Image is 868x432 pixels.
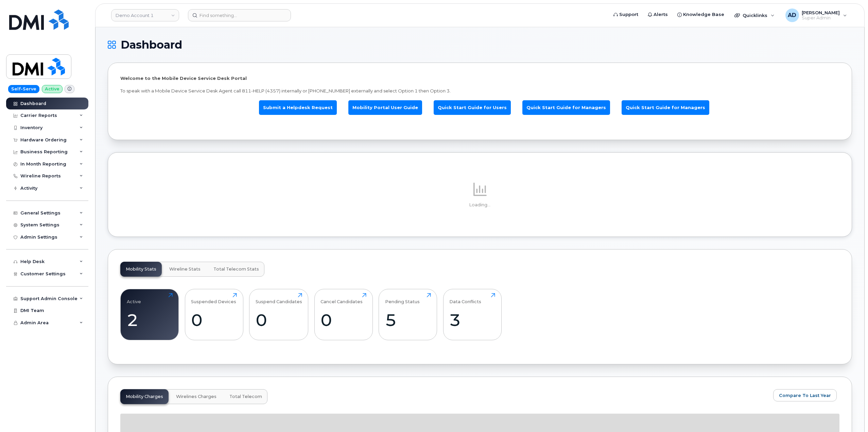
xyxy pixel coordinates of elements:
[256,310,302,330] div: 0
[622,100,709,115] a: Quick Start Guide for Managers
[522,100,610,115] a: Quick Start Guide for Managers
[256,293,302,304] div: Suspend Candidates
[348,100,422,115] a: Mobility Portal User Guide
[320,293,363,304] div: Cancel Candidates
[259,100,337,115] a: Submit a Helpdesk Request
[773,389,837,401] button: Compare To Last Year
[121,40,182,50] span: Dashboard
[213,266,259,272] span: Total Telecom Stats
[256,293,302,336] a: Suspend Candidates0
[191,293,237,336] a: Suspended Devices0
[127,310,173,330] div: 2
[169,266,201,272] span: Wireline Stats
[176,394,216,399] span: Wirelines Charges
[127,293,173,336] a: Active2
[320,310,366,330] div: 0
[120,88,839,94] p: To speak with a Mobile Device Service Desk Agent call 811-HELP (4357) internally or [PHONE_NUMBER...
[320,293,366,336] a: Cancel Candidates0
[127,293,141,304] div: Active
[434,100,511,115] a: Quick Start Guide for Users
[449,293,481,304] div: Data Conflicts
[385,293,431,336] a: Pending Status5
[449,310,495,330] div: 3
[779,392,831,399] span: Compare To Last Year
[191,310,237,330] div: 0
[120,202,839,208] p: Loading...
[449,293,495,336] a: Data Conflicts3
[385,310,431,330] div: 5
[191,293,236,304] div: Suspended Devices
[229,394,262,399] span: Total Telecom
[120,75,839,82] p: Welcome to the Mobile Device Service Desk Portal
[385,293,420,304] div: Pending Status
